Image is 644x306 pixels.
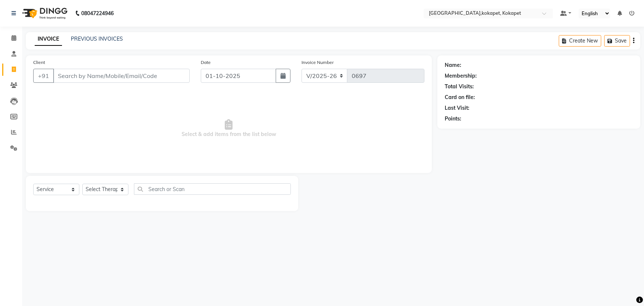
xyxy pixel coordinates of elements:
img: logo [19,3,69,24]
label: Invoice Number [302,59,334,66]
div: Name: [445,61,461,69]
label: Client [33,59,45,66]
div: Card on file: [445,93,475,101]
span: Select & add items from the list below [33,92,424,166]
button: Save [604,35,630,47]
label: Date [201,59,211,66]
button: Create New [559,35,601,47]
button: +91 [33,69,54,83]
b: 08047224946 [81,3,114,24]
div: Membership: [445,72,477,80]
a: INVOICE [35,33,62,46]
input: Search by Name/Mobile/Email/Code [53,69,190,83]
a: PREVIOUS INVOICES [71,35,123,42]
input: Search or Scan [134,183,291,195]
div: Total Visits: [445,83,474,91]
div: Points: [445,115,461,123]
div: Last Visit: [445,104,469,112]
